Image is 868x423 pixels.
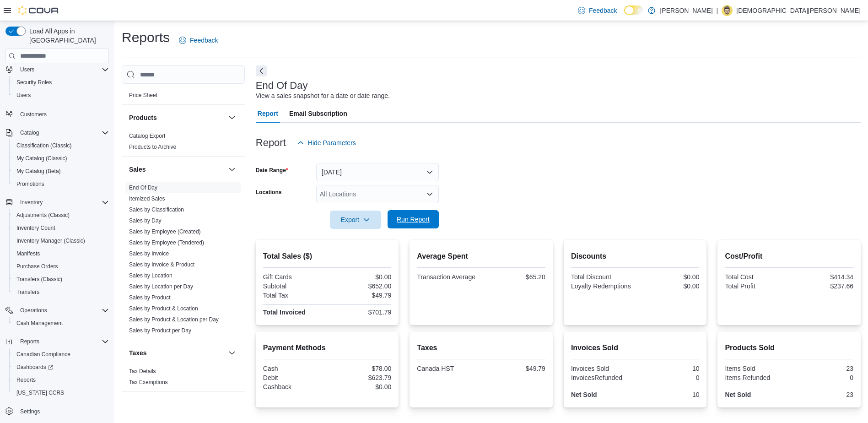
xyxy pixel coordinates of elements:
[16,276,62,283] span: Transfers (Classic)
[574,1,620,20] a: Feedback
[736,5,861,16] p: [DEMOGRAPHIC_DATA][PERSON_NAME]
[725,282,787,290] div: Total Profit
[16,406,109,417] span: Settings
[483,273,545,281] div: $65.20
[13,222,59,233] a: Inventory Count
[13,153,109,164] span: My Catalog (Classic)
[13,362,109,373] span: Dashboards
[9,260,113,273] button: Purchase Orders
[13,210,73,221] a: Adjustments (Classic)
[13,140,109,151] span: Classification (Classic)
[571,282,633,290] div: Loyalty Redemptions
[18,6,59,15] img: Cova
[16,155,67,162] span: My Catalog (Classic)
[2,196,113,209] button: Inventory
[16,224,55,232] span: Inventory Count
[316,163,439,181] button: [DATE]
[122,28,170,47] h1: Reports
[791,282,853,290] div: $237.66
[129,283,193,290] a: Sales by Location per Day
[13,248,109,259] span: Manifests
[293,134,360,152] button: Hide Parameters
[13,179,109,190] span: Promotions
[13,318,109,329] span: Cash Management
[725,365,787,372] div: Items Sold
[256,65,267,76] button: Next
[263,292,325,299] div: Total Tax
[426,190,433,198] button: Open list of options
[129,239,204,246] span: Sales by Employee (Tendered)
[263,374,325,381] div: Debit
[129,261,194,268] a: Sales by Invoice & Product
[16,406,43,417] a: Settings
[129,165,225,174] button: Sales
[16,108,109,119] span: Customers
[725,374,787,381] div: Items Refunded
[263,342,392,353] h2: Payment Methods
[263,383,325,390] div: Cashback
[20,129,39,136] span: Catalog
[16,250,40,257] span: Manifests
[122,130,245,156] div: Products
[13,90,109,101] span: Users
[16,389,64,396] span: [US_STATE] CCRS
[20,199,43,206] span: Inventory
[122,182,245,340] div: Sales
[226,164,237,175] button: Sales
[2,63,113,76] button: Users
[226,112,237,123] button: Products
[256,80,308,91] h3: End Of Day
[16,305,51,316] button: Operations
[13,287,109,298] span: Transfers
[589,6,617,15] span: Feedback
[2,405,113,418] button: Settings
[129,143,176,151] span: Products to Archive
[13,349,74,360] a: Canadian Compliance
[16,197,46,208] button: Inventory
[16,263,58,270] span: Purchase Orders
[571,374,633,381] div: InvoicesRefunded
[9,361,113,374] a: Dashboards
[13,349,109,360] span: Canadian Compliance
[417,273,479,281] div: Transaction Average
[13,274,109,285] span: Transfers (Classic)
[571,391,597,398] strong: Net Sold
[129,92,157,99] span: Price Sheet
[13,140,75,151] a: Classification (Classic)
[9,165,113,178] button: My Catalog (Beta)
[16,305,109,316] span: Operations
[129,184,157,191] span: End Of Day
[129,327,191,334] a: Sales by Product per Day
[329,383,391,390] div: $0.00
[190,36,218,45] span: Feedback
[791,391,853,398] div: 23
[16,79,52,86] span: Security Roles
[263,309,306,316] strong: Total Invoiced
[129,144,176,150] a: Products to Archive
[9,178,113,190] button: Promotions
[13,77,55,88] a: Security Roles
[129,327,191,334] span: Sales by Product per Day
[571,342,700,353] h2: Invoices Sold
[129,272,173,279] a: Sales by Location
[20,338,39,345] span: Reports
[725,251,853,262] h2: Cost/Profit
[13,374,109,385] span: Reports
[9,222,113,234] button: Inventory Count
[791,273,853,281] div: $414.34
[129,239,204,246] a: Sales by Employee (Tendered)
[263,251,392,262] h2: Total Sales ($)
[9,234,113,247] button: Inventory Manager (Classic)
[256,189,282,196] label: Locations
[129,133,165,139] a: Catalog Export
[13,235,109,246] span: Inventory Manager (Classic)
[129,206,184,213] a: Sales by Classification
[129,113,225,122] button: Products
[16,142,72,149] span: Classification (Classic)
[13,235,89,246] a: Inventory Manager (Classic)
[129,316,219,323] a: Sales by Product & Location per Day
[289,104,347,123] span: Email Subscription
[129,348,225,358] button: Taxes
[417,342,545,353] h2: Taxes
